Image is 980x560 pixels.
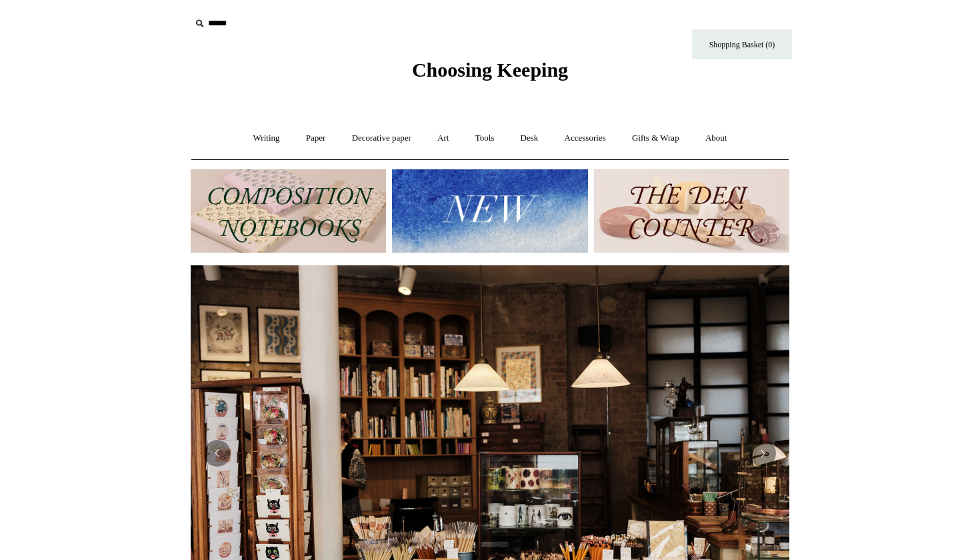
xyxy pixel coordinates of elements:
[392,169,587,253] img: New.jpg__PID:f73bdf93-380a-4a35-bcfe-7823039498e1
[340,121,423,156] a: Decorative paper
[294,121,338,156] a: Paper
[241,121,292,156] a: Writing
[553,121,618,156] a: Accessories
[204,440,231,467] button: Previous
[693,121,739,156] a: About
[425,121,461,156] a: Art
[191,169,386,253] img: 202302 Composition ledgers.jpg__PID:69722ee6-fa44-49dd-a067-31375e5d54ec
[594,169,789,253] img: The Deli Counter
[509,121,551,156] a: Desk
[692,29,792,59] a: Shopping Basket (0)
[412,69,568,79] a: Choosing Keeping
[620,121,691,156] a: Gifts & Wrap
[463,121,507,156] a: Tools
[749,440,776,467] button: Next
[412,59,568,81] span: Choosing Keeping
